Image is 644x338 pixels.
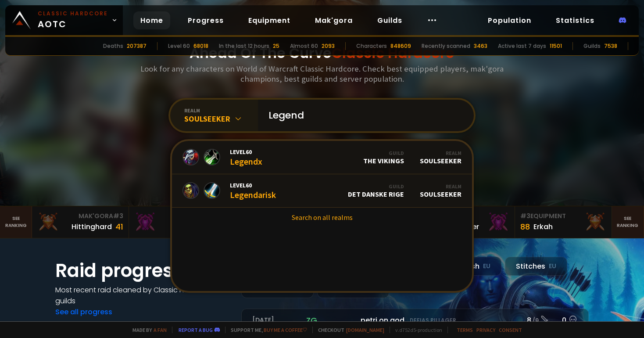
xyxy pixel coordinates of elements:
[38,10,108,31] span: AOTC
[332,43,454,63] span: Classic Hardcore
[154,327,167,333] a: a fan
[133,11,170,29] a: Home
[230,148,262,156] span: Level 60
[604,42,617,50] div: 7538
[422,42,470,50] div: Recently scanned
[273,42,279,50] div: 25
[184,114,258,124] div: Soulseeker
[129,206,225,238] a: Mak'Gora#2Rivench100
[520,221,530,233] div: 88
[390,42,411,50] div: 848609
[363,150,404,156] div: Guild
[113,212,123,220] span: # 3
[390,327,442,333] span: v. d752d5 - production
[172,208,472,227] a: Search on all realms
[72,221,112,232] div: Hittinghard
[612,206,644,238] a: Seeranking
[103,42,123,50] div: Deaths
[137,64,507,84] h3: Look for any characters on World of Warcraft Classic Hardcore. Check best equipped players, mak'g...
[127,327,167,333] span: Made by
[181,11,231,29] a: Progress
[420,150,462,165] div: Soulseeker
[37,212,123,221] div: Mak'Gora
[483,262,490,271] small: EU
[476,327,495,333] a: Privacy
[549,262,556,271] small: EU
[193,42,208,50] div: 68018
[457,327,473,333] a: Terms
[241,309,589,332] a: [DATE]zgpetri on godDefias Pillager8 /90
[115,221,123,233] div: 41
[168,42,190,50] div: Level 60
[420,183,462,198] div: Soulseeker
[420,183,462,190] div: Realm
[230,181,276,200] div: Legendarisk
[481,11,538,29] a: Population
[230,148,262,167] div: Legendx
[5,5,123,35] a: Classic HardcoreAOTC
[515,206,612,238] a: #3Equipment88Erkah
[474,42,487,50] div: 3463
[230,181,276,189] span: Level 60
[520,212,606,221] div: Equipment
[499,327,522,333] a: Consent
[264,327,307,333] a: Buy me a coffee
[172,141,472,174] a: Level60LegendxGuildThe VikingsRealmSoulseeker
[420,150,462,156] div: Realm
[172,174,472,208] a: Level60LegendariskGuildDet Danske RigeRealmSoulseeker
[505,257,567,276] div: Stitches
[356,42,387,50] div: Characters
[55,257,231,284] h1: Raid progress
[348,183,404,190] div: Guild
[498,42,546,50] div: Active last 7 days
[225,327,307,333] span: Support me,
[533,221,553,232] div: Erkah
[55,284,231,306] h4: Most recent raid cleaned by Classic Hardcore guilds
[241,11,297,29] a: Equipment
[312,327,384,333] span: Checkout
[346,327,384,333] a: [DOMAIN_NAME]
[308,11,360,29] a: Mak'gora
[550,42,562,50] div: 11501
[38,10,108,18] small: Classic Hardcore
[219,42,269,50] div: In the last 12 hours
[127,42,147,50] div: 207387
[184,107,258,114] div: realm
[32,206,129,238] a: Mak'Gora#3Hittinghard41
[55,307,112,317] a: See all progress
[290,42,318,50] div: Almost 60
[263,100,463,131] input: Search a character...
[520,212,530,220] span: # 3
[363,150,404,165] div: The Vikings
[583,42,601,50] div: Guilds
[370,11,409,29] a: Guilds
[348,183,404,198] div: Det Danske Rige
[322,42,335,50] div: 2093
[179,327,213,333] a: Report a bug
[549,11,601,29] a: Statistics
[134,212,220,221] div: Mak'Gora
